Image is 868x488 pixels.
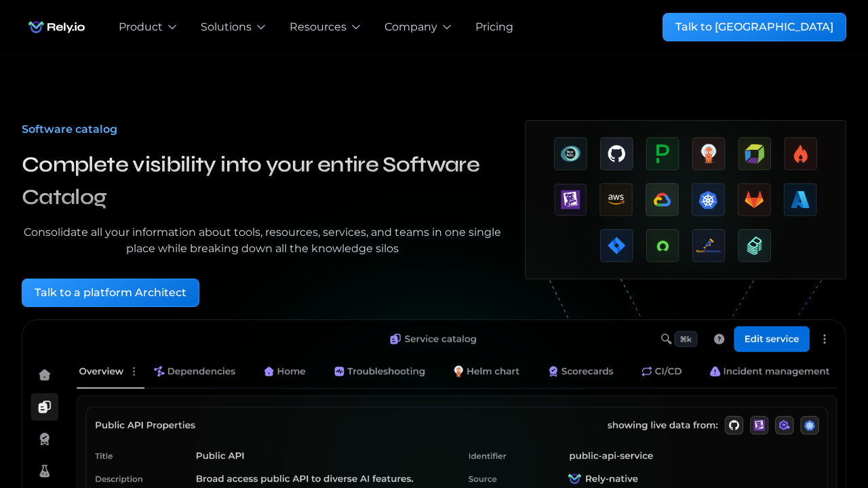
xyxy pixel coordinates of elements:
[22,121,503,138] div: Software catalog
[290,19,347,35] div: Resources
[119,19,163,35] div: Product
[201,19,252,35] div: Solutions
[35,285,186,301] div: Talk to a platform Architect
[22,279,199,307] a: Talk to a platform Architect
[675,19,833,35] div: Talk to [GEOGRAPHIC_DATA]
[475,19,513,35] a: Pricing
[663,13,846,41] a: Talk to [GEOGRAPHIC_DATA]
[22,224,503,257] div: Consolidate all your information about tools, resources, services, and teams in one single place ...
[384,19,437,35] div: Company
[22,14,92,41] img: Rely.io logo
[22,148,503,213] h3: Complete visibility into your entire Software Catalog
